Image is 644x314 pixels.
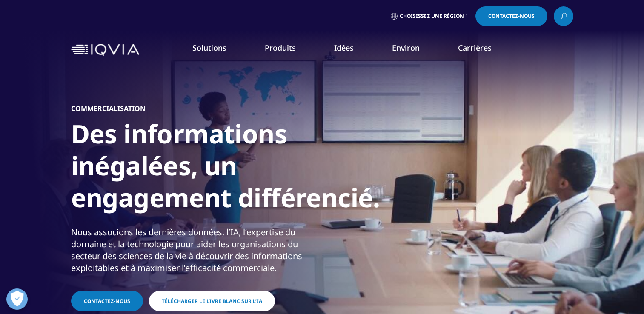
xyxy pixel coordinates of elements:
span: Contactez-nous [488,14,535,19]
a: Produits [265,43,296,53]
span: Contactez-nous [84,297,130,305]
h1: Des informations inégalées, un engagement différencié. [71,118,390,219]
div: Nous associons les dernières données, l’IA, l’expertise du domaine et la technologie pour aider l... [71,226,320,274]
img: IQVIA Healthcare Information Technology and Pharma Clinical Research Company [71,44,139,56]
span: Choisissez une région [400,13,464,20]
a: Environ [392,43,420,53]
a: Contactez-nous [71,291,143,311]
span: Télécharger le livre blanc sur l’IA [162,297,262,305]
a: Solutions [192,43,226,53]
a: Contactez-nous [475,6,547,26]
a: Idées [334,43,354,53]
a: Télécharger le livre blanc sur l’IA [149,291,275,311]
h5: Commercialisation [71,104,146,113]
button: Ouvrir le centre de préférences [6,288,28,310]
nav: Primaire [143,30,573,70]
a: Carrières [458,43,492,53]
